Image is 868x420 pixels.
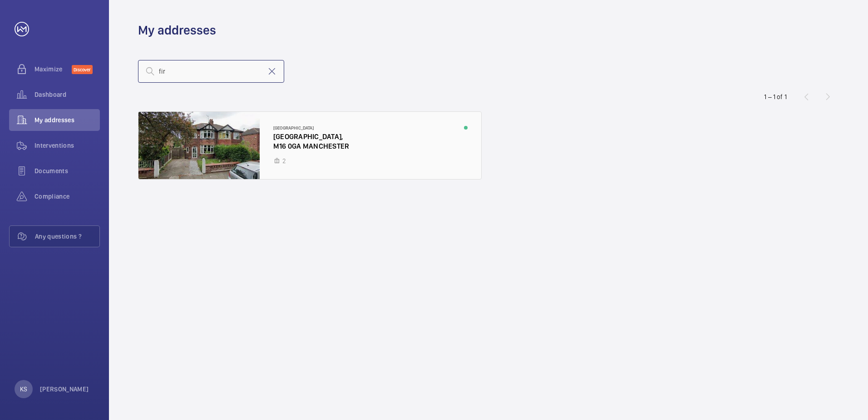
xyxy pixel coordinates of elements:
[40,385,89,394] p: [PERSON_NAME]
[35,166,100,175] span: Documents
[138,22,216,39] h1: My addresses
[35,192,100,201] span: Compliance
[764,92,787,101] div: 1 – 1 of 1
[72,65,93,74] span: Discover
[20,385,27,394] p: KS
[35,141,100,150] span: Interventions
[35,232,99,241] span: Any questions ?
[138,60,284,83] input: Search by address
[35,115,100,125] span: My addresses
[35,90,100,99] span: Dashboard
[35,65,72,74] span: Maximize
